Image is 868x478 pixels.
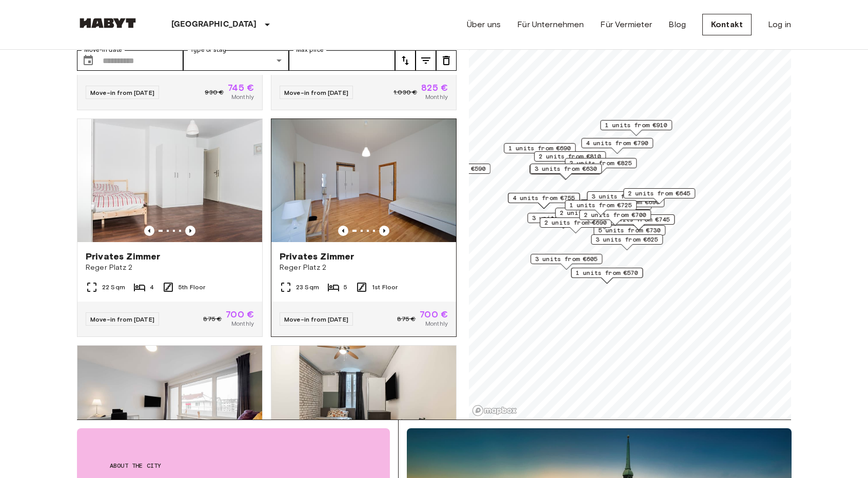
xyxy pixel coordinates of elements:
span: 5 units from €730 [598,226,661,235]
a: Mapbox logo [472,405,517,416]
span: 1st Floor [372,283,398,292]
div: Map marker [580,200,652,215]
span: Reger Platz 2 [86,263,254,273]
span: Monthly [425,92,448,102]
img: Marketing picture of unit DE-02-004-006-03HF [271,346,456,469]
span: Monthly [231,92,254,102]
span: 825 € [421,83,448,92]
span: 3 units from €590 [423,164,486,173]
span: 1 units from €690 [508,144,571,153]
div: Map marker [571,268,643,284]
div: Map marker [530,254,602,270]
span: Reger Platz 2 [280,263,448,273]
div: Map marker [594,225,665,241]
a: Für Vermieter [600,18,652,31]
img: Marketing picture of unit DE-02-014-004-03HF [77,346,262,469]
span: 2 units from €810 [539,152,601,161]
span: Move-in from [DATE] [284,89,348,96]
span: 1 units from €910 [605,121,667,130]
button: Previous image [144,226,154,236]
span: 1 units from €570 [576,268,638,277]
span: 23 Sqm [296,283,319,292]
label: Max price [296,46,324,54]
span: 3 units from €800 [591,192,654,201]
a: Blog [668,18,686,31]
div: Map marker [565,158,637,174]
span: 2 units from €700 [584,210,646,220]
span: 2 units from €690 [544,218,607,227]
span: 2 units from €645 [628,189,691,198]
div: Map marker [581,138,653,154]
button: Previous image [338,226,348,236]
span: 5 [344,283,347,292]
span: 700 € [420,310,448,319]
a: Log in [768,18,791,31]
div: Map marker [527,213,599,229]
span: 5th Floor [179,283,205,292]
span: 2 units from €825 [569,158,632,168]
span: 4 [150,283,154,292]
img: Habyt [77,18,139,28]
div: Map marker [600,120,672,136]
span: 22 Sqm [102,283,125,292]
div: Map marker [555,208,627,224]
div: Map marker [565,200,637,216]
button: tune [395,50,416,71]
span: 2 units from €925 [560,208,622,217]
a: Über uns [467,18,501,31]
div: Map marker [587,191,659,207]
span: 3 units from €785 [532,213,595,223]
img: Marketing picture of unit DE-02-034-04M [77,119,262,242]
span: Move-in from [DATE] [90,315,154,323]
span: 875 € [203,314,222,324]
label: Move-in date [84,46,122,54]
div: Map marker [540,217,611,233]
span: 875 € [397,314,416,324]
span: Privates Zimmer [86,250,160,263]
button: tune [436,50,457,71]
span: 3 units from €745 [607,215,670,224]
span: 1.030 € [393,88,417,97]
div: Map marker [534,151,606,167]
span: Monthly [425,319,448,328]
span: 700 € [226,310,254,319]
div: Map marker [530,164,602,180]
span: Privates Zimmer [280,250,354,263]
a: Marketing picture of unit DE-02-034-04MPrevious imagePrevious imagePrivates ZimmerReger Platz 222... [77,118,263,337]
div: Map marker [504,143,576,159]
span: 1 units from €725 [569,201,632,210]
span: Move-in from [DATE] [90,89,154,96]
div: Map marker [591,234,663,250]
p: [GEOGRAPHIC_DATA] [171,18,257,31]
div: Map marker [623,188,695,204]
span: 745 € [228,83,254,92]
a: Kontakt [702,14,752,35]
img: Marketing picture of unit DE-02-010-03M [271,119,456,242]
label: Type of stay [190,46,226,54]
span: Monthly [231,319,254,328]
div: Map marker [579,210,651,226]
button: tune [416,50,436,71]
button: Choose date [78,50,98,71]
span: Move-in from [DATE] [284,315,348,323]
span: 4 units from €790 [586,138,648,148]
div: Map marker [529,164,601,180]
span: About the city [110,461,357,470]
button: Previous image [185,226,195,236]
span: 4 units from €755 [512,193,575,203]
a: Marketing picture of unit DE-02-010-03MPrevious imagePrevious imagePrivates ZimmerReger Platz 223... [271,118,457,337]
div: Map marker [508,193,580,209]
a: Für Unternehmen [517,18,584,31]
span: 3 units from €625 [596,235,658,244]
button: Previous image [379,226,389,236]
span: 3 units from €605 [535,254,598,264]
span: 3 units from €630 [535,164,597,173]
span: 930 € [205,88,224,97]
